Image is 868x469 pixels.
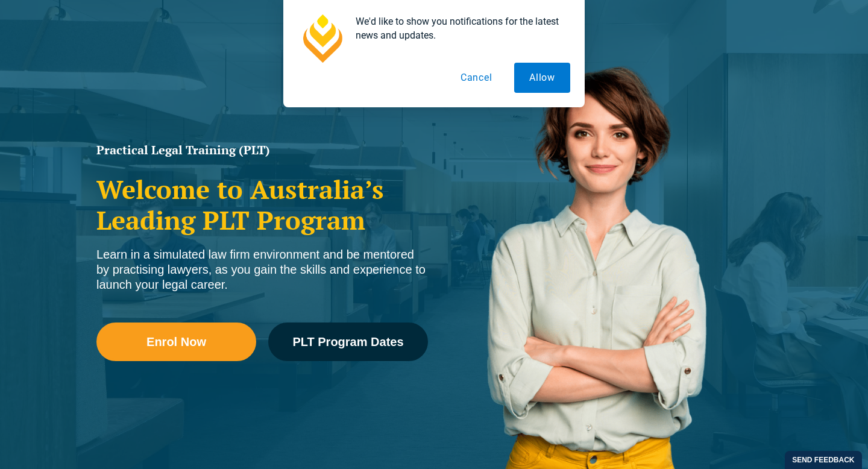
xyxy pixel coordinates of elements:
span: PLT Program Dates [292,336,403,348]
h2: Welcome to Australia’s Leading PLT Program [96,174,428,235]
div: We'd like to show you notifications for the latest news and updates. [346,14,570,42]
div: Learn in a simulated law firm environment and be mentored by practising lawyers, as you gain the ... [96,247,428,292]
a: PLT Program Dates [268,323,428,361]
h1: Practical Legal Training (PLT) [96,144,428,156]
button: Cancel [445,63,508,93]
span: Enrol Now [146,336,206,348]
img: notification icon [298,14,346,63]
a: Enrol Now [96,323,256,361]
button: Allow [514,63,570,93]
